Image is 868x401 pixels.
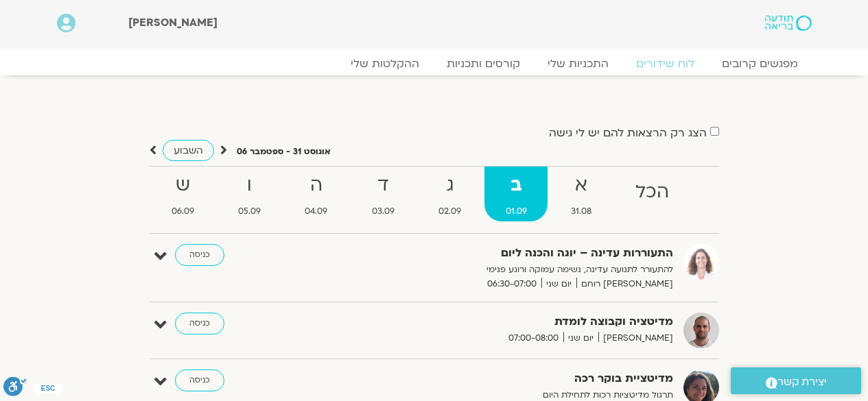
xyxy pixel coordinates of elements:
[175,313,224,335] a: כניסה
[563,331,598,345] span: יום שני
[337,244,673,263] strong: התעוררות עדינה – יוגה והכנה ליום
[550,170,612,201] strong: א
[337,57,433,71] a: ההקלטות שלי
[218,167,281,221] a: ו05.09
[337,313,673,331] strong: מדיטציה וקבוצה לומדת
[237,145,331,159] p: אוגוסט 31 - ספטמבר 06
[484,170,547,201] strong: ב
[550,167,612,221] a: א31.08
[534,57,622,71] a: התכניות שלי
[218,170,281,201] strong: ו
[418,170,482,201] strong: ג
[284,170,348,201] strong: ה
[549,127,707,139] label: הצג רק הרצאות להם יש לי גישה
[175,369,224,391] a: כניסה
[482,277,541,291] span: 06:30-07:00
[284,167,348,221] a: ה04.09
[151,170,215,201] strong: ש
[351,170,415,201] strong: ד
[151,204,215,219] span: 06.09
[351,167,415,221] a: ד03.09
[777,373,827,391] span: יצירת קשר
[163,140,214,161] a: השבוע
[418,167,482,221] a: ג02.09
[550,204,612,219] span: 31.08
[622,57,708,71] a: לוח שידורים
[284,204,348,219] span: 04.09
[337,369,673,388] strong: מדיטציית בוקר רכה
[418,204,482,219] span: 02.09
[128,15,218,30] span: [PERSON_NAME]
[175,244,224,266] a: כניסה
[708,57,812,71] a: מפגשים קרובים
[598,331,673,345] span: [PERSON_NAME]
[174,144,203,157] span: השבוע
[433,57,534,71] a: קורסים ותכניות
[541,277,576,291] span: יום שני
[731,367,861,394] a: יצירת קשר
[351,204,415,219] span: 03.09
[504,331,563,345] span: 07:00-08:00
[151,167,215,221] a: ש06.09
[484,167,547,221] a: ב01.09
[576,277,673,291] span: [PERSON_NAME] רוחם
[57,57,812,71] nav: Menu
[337,263,673,277] p: להתעורר לתנועה עדינה, נשימה עמוקה ורוגע פנימי
[615,177,690,208] strong: הכל
[615,167,690,221] a: הכל
[218,204,281,219] span: 05.09
[484,204,547,219] span: 01.09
